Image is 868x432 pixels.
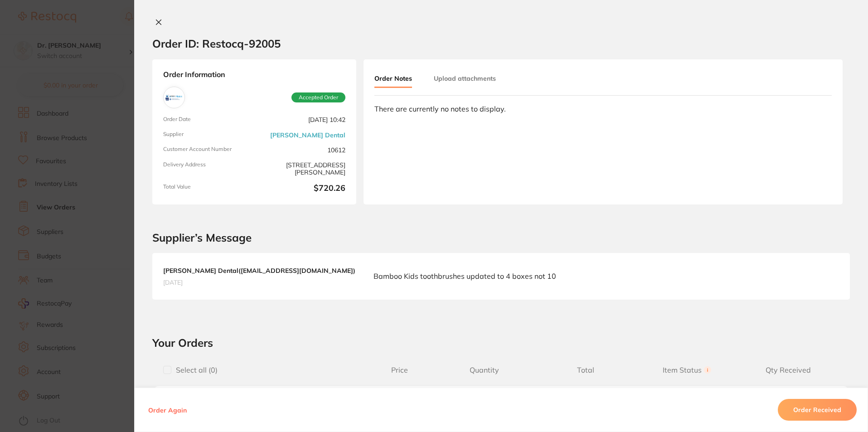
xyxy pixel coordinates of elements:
[258,184,345,194] b: $720.26
[778,399,857,421] button: Order Received
[152,37,281,50] h2: Order ID: Restocq- 92005
[636,366,738,374] span: Item Status
[433,366,535,374] span: Quantity
[434,70,496,87] button: Upload attachments
[163,70,345,79] strong: Order Information
[145,406,189,414] button: Order Again
[163,116,251,124] span: Order Date
[373,271,556,281] p: Bamboo Kids toothbrushes updated to 4 boxes not 10
[163,146,251,154] span: Customer Account Number
[171,366,218,374] span: Select all ( 0 )
[163,161,251,176] span: Delivery Address
[374,70,412,88] button: Order Notes
[366,366,433,374] span: Price
[291,92,345,102] span: Accepted Order
[163,278,355,286] span: [DATE]
[165,89,183,106] img: Erskine Dental
[163,131,251,139] span: Supplier
[270,131,345,139] a: [PERSON_NAME] Dental
[258,161,345,176] span: [STREET_ADDRESS][PERSON_NAME]
[152,336,850,349] h2: Your Orders
[374,105,832,113] div: There are currently no notes to display.
[737,366,839,374] span: Qty Received
[152,232,850,244] h2: Supplier’s Message
[535,366,636,374] span: Total
[258,146,345,154] span: 10612
[163,267,355,275] b: [PERSON_NAME] Dental ( [EMAIL_ADDRESS][DOMAIN_NAME] )
[258,116,345,124] span: [DATE] 10:42
[163,184,251,194] span: Total Value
